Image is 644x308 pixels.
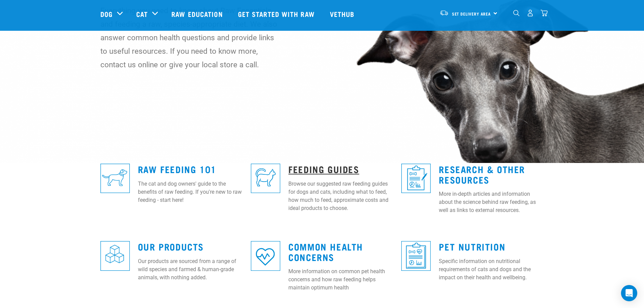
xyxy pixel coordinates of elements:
a: Vethub [323,0,363,27]
img: re-icons-cat2-sq-blue.png [251,164,280,193]
p: Specific information on nutritional requirements of cats and dogs and the impact on their health ... [439,257,544,282]
a: Get started with Raw [231,0,323,27]
img: van-moving.png [439,10,449,16]
img: re-icons-dog3-sq-blue.png [100,164,130,193]
img: home-icon@2x.png [541,9,548,17]
a: Cat [136,9,148,19]
img: home-icon-1@2x.png [513,10,520,16]
img: re-icons-healthcheck3-sq-blue.png [401,241,431,270]
a: Dog [100,9,113,19]
a: Raw Education [165,0,231,27]
p: The cat and dog owners' guide to the benefits of raw feeding. If you're new to raw feeding - star... [138,180,243,204]
div: Open Intercom Messenger [621,285,637,301]
img: re-icons-cubes2-sq-blue.png [100,241,130,270]
p: Everything you need to know about Raw Essentials and feeding a raw, species-appropriate diet. We ... [100,4,278,71]
a: Feeding Guides [288,166,359,171]
img: re-icons-healthcheck1-sq-blue.png [401,164,431,193]
a: Our Products [138,244,204,249]
a: Raw Feeding 101 [138,166,216,171]
p: Our products are sourced from a range of wild species and farmed & human-grade animals, with noth... [138,257,243,282]
p: Browse our suggested raw feeding guides for dogs and cats, including what to feed, how much to fe... [288,180,393,212]
img: user.png [527,9,534,17]
span: Set Delivery Area [452,13,491,15]
a: Research & Other Resources [439,166,525,182]
p: More in-depth articles and information about the science behind raw feeding, as well as links to ... [439,190,544,214]
img: re-icons-heart-sq-blue.png [251,241,280,270]
p: More information on common pet health concerns and how raw feeding helps maintain optimum health [288,267,393,292]
a: Common Health Concerns [288,244,363,259]
a: Pet Nutrition [439,244,505,249]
